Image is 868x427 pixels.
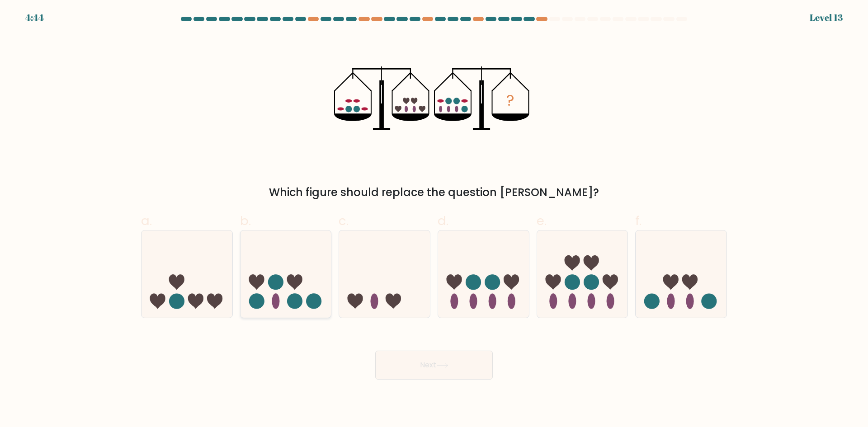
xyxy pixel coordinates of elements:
[240,212,251,230] span: b.
[810,11,843,24] div: Level 13
[635,212,642,230] span: f.
[375,351,493,380] button: Next
[506,90,514,111] tspan: ?
[25,11,44,24] div: 4:44
[438,212,448,230] span: d.
[141,212,152,230] span: a.
[339,212,349,230] span: c.
[146,184,722,201] div: Which figure should replace the question [PERSON_NAME]?
[537,212,547,230] span: e.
